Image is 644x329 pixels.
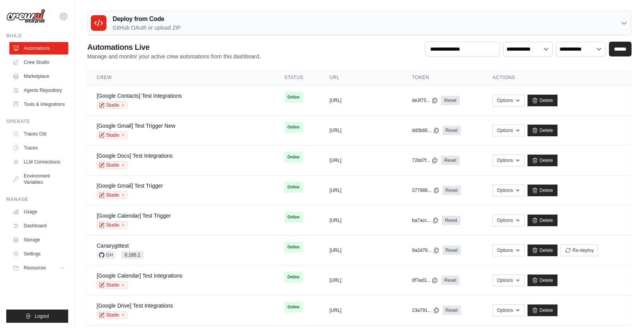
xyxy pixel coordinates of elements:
[122,251,143,259] span: 0.165.1
[492,185,524,196] button: Options
[284,242,303,253] span: Online
[97,153,173,159] a: [Google Docs] Test Integrations
[9,248,68,260] a: Settings
[528,185,558,196] a: Delete
[412,157,438,164] button: 728d7f...
[113,14,181,24] h3: Deploy from Code
[6,310,68,323] button: Logout
[87,70,275,86] th: Crew
[284,302,303,313] span: Online
[442,216,460,225] a: Reset
[528,245,558,256] a: Delete
[284,182,303,193] span: Online
[492,304,524,316] button: Options
[528,155,558,166] a: Delete
[97,281,128,289] a: Studio
[97,213,171,219] a: [Google Calendar] Test Trigger
[441,96,459,105] a: Reset
[9,70,68,83] a: Marketplace
[9,56,68,69] a: Crew Studio
[97,303,173,309] a: [Google Drive] Test Integrations
[113,24,181,32] p: GitHub OAuth or upload ZIP
[443,246,461,255] a: Reset
[528,95,558,106] a: Delete
[6,33,68,39] div: Build
[9,220,68,232] a: Dashboard
[9,84,68,97] a: Agents Repository
[9,234,68,246] a: Storage
[412,127,439,134] button: dd3b66...
[528,215,558,226] a: Delete
[412,217,439,223] button: ba7acc...
[528,125,558,136] a: Delete
[402,70,483,86] th: Token
[97,221,128,229] a: Studio
[492,95,524,106] button: Options
[284,92,303,103] span: Online
[441,156,459,165] a: Reset
[6,118,68,125] div: Operate
[412,97,438,104] button: de3f75...
[9,156,68,168] a: LLM Connections
[97,311,128,319] a: Studio
[528,304,558,316] a: Delete
[284,152,303,163] span: Online
[9,170,68,188] a: Environment Variables
[9,142,68,154] a: Traces
[528,274,558,286] a: Delete
[35,313,49,319] span: Logout
[492,215,524,226] button: Options
[443,126,461,135] a: Reset
[412,247,439,253] button: 9a2d79...
[284,272,303,283] span: Online
[97,101,128,109] a: Studio
[412,307,439,313] button: 23a791...
[443,186,461,195] a: Reset
[284,122,303,133] span: Online
[24,265,46,271] span: Resources
[9,128,68,140] a: Traces Old
[97,161,128,169] a: Studio
[492,274,524,286] button: Options
[9,98,68,111] a: Tools & Integrations
[97,131,128,139] a: Studio
[97,191,128,199] a: Studio
[97,273,182,279] a: [Google Calendar] Test Integrations
[412,187,439,194] button: 377989...
[492,155,524,166] button: Options
[441,276,459,285] a: Reset
[284,212,303,223] span: Online
[87,53,261,60] p: Manage and monitor your active crew automations from this dashboard.
[97,123,175,129] a: [Google Gmail] Test Trigger New
[561,245,598,256] button: Re-deploy
[6,9,45,24] img: Logo
[492,245,524,256] button: Options
[492,125,524,136] button: Options
[483,70,632,86] th: Actions
[443,306,461,315] a: Reset
[97,183,163,189] a: [Google Gmail] Test Trigger
[87,42,261,53] h2: Automations Live
[275,70,320,86] th: Status
[6,196,68,202] div: Manage
[97,243,129,249] a: Canarygittest
[9,42,68,55] a: Automations
[97,93,182,99] a: [Google Contacts] Test Integrations
[320,70,403,86] th: URL
[9,206,68,218] a: Usage
[412,277,438,283] button: 0f7ed3...
[97,251,115,259] span: GH
[9,262,68,274] button: Resources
